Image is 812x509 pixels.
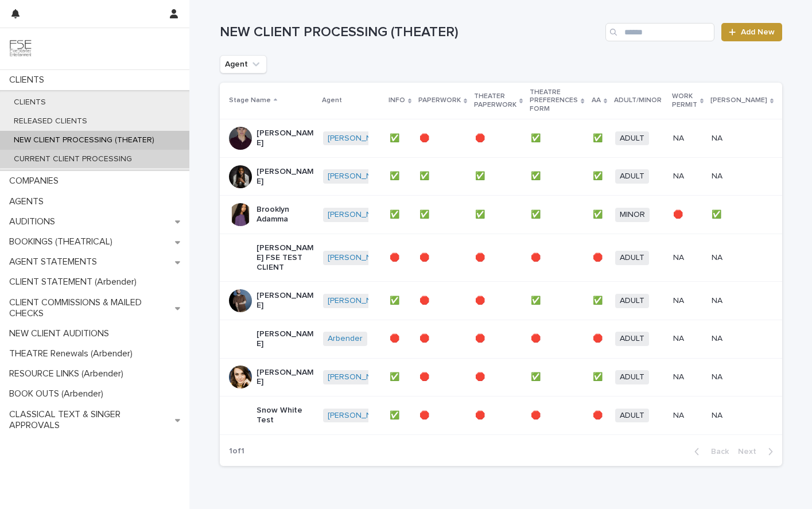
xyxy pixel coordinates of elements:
p: [PERSON_NAME] [710,94,767,107]
p: CLIENTS [5,98,55,107]
span: Next [738,448,763,456]
span: MINOR [615,208,650,222]
tr: [PERSON_NAME][PERSON_NAME] ✅✅ 🛑🛑 🛑🛑 ✅✅ ✅✅ ADULTNANA NANA [220,119,792,158]
p: ✅ [390,131,402,143]
p: NA [712,294,725,306]
p: 🛑 [475,370,487,382]
p: ✅ [531,169,543,181]
p: COMPANIES [5,176,68,186]
p: 🛑 [475,332,487,344]
tr: Snow White Test[PERSON_NAME] ✅✅ 🛑🛑 🛑🛑 🛑🛑 🛑🛑 ADULTNANA NANA [220,397,792,435]
p: CLIENT STATEMENT (Arbender) [5,277,146,287]
p: 1 of 1 [220,437,254,465]
p: ✅ [531,131,543,143]
p: ✅ [531,370,543,382]
p: ADULT/MINOR [614,94,662,107]
p: Stage Name [229,94,271,107]
p: 🛑 [531,409,543,421]
a: [PERSON_NAME] [328,172,390,181]
img: 9JgRvJ3ETPGCJDhvPVA5 [9,37,32,60]
tr: [PERSON_NAME] FSE TEST CLIENT[PERSON_NAME] 🛑🛑 🛑🛑 🛑🛑 🛑🛑 🛑🛑 ADULTNANA NANA [220,234,792,281]
p: 🛑 [593,332,605,344]
p: ✅ [390,409,402,421]
p: CLIENTS [5,75,53,86]
p: NA [673,332,686,344]
tr: [PERSON_NAME][PERSON_NAME] ✅✅ 🛑🛑 🛑🛑 ✅✅ ✅✅ ADULTNANA NANA [220,358,792,397]
tr: [PERSON_NAME][PERSON_NAME] ✅✅ ✅✅ ✅✅ ✅✅ ✅✅ ADULTNANA NANA [220,157,792,196]
a: [PERSON_NAME] [328,296,390,306]
p: RELEASED CLIENTS [5,116,96,126]
p: [PERSON_NAME] FSE TEST CLIENT [257,243,314,272]
p: ✅ [531,208,543,220]
p: ✅ [593,131,605,143]
p: 🛑 [390,251,402,263]
p: [PERSON_NAME] [257,329,314,349]
p: 🛑 [475,251,487,263]
p: NA [712,332,725,344]
span: ADULT [615,409,649,423]
p: THEATER PAPERWORK [474,90,516,111]
p: NA [673,370,686,382]
a: Add New [721,23,782,41]
p: NA [712,251,725,263]
p: 🛑 [419,332,432,344]
p: NA [673,251,686,263]
p: 🛑 [593,409,605,421]
tr: [PERSON_NAME]Arbender 🛑🛑 🛑🛑 🛑🛑 🛑🛑 🛑🛑 ADULTNANA NANA [220,320,792,358]
p: 🛑 [419,294,432,306]
p: ✅ [419,208,432,220]
p: ✅ [419,169,432,181]
p: ✅ [712,208,724,220]
p: ✅ [593,370,605,382]
p: RESOURCE LINKS (Arbender) [5,368,133,379]
p: THEATRE PREFERENCES FORM [530,86,578,115]
p: WORK PERMIT [672,90,697,111]
p: BOOKINGS (THEATRICAL) [5,236,122,247]
a: Arbender [328,334,363,344]
p: 🛑 [419,370,432,382]
p: PAPERWORK [418,94,461,107]
p: AUDITIONS [5,216,64,227]
span: ADULT [615,169,649,184]
p: [PERSON_NAME] [257,291,314,310]
p: 🛑 [475,294,487,306]
p: NA [673,169,686,181]
span: ADULT [615,370,649,384]
p: 🛑 [531,251,543,263]
input: Search [605,23,714,41]
p: AGENT STATEMENTS [5,257,106,267]
p: ✅ [390,169,402,181]
p: INFO [388,94,405,107]
span: Back [704,448,729,456]
p: NA [712,131,725,143]
p: NEW CLIENT PROCESSING (THEATER) [5,135,164,145]
span: ADULT [615,131,649,146]
a: [PERSON_NAME] [328,372,390,382]
p: 🛑 [419,251,432,263]
a: [PERSON_NAME] [328,134,390,143]
p: CURRENT CLIENT PROCESSING [5,154,141,164]
p: 🛑 [673,208,685,220]
p: CLIENT COMMISSIONS & MAILED CHECKS [5,297,175,319]
a: [PERSON_NAME] [328,210,390,220]
p: ✅ [390,208,402,220]
a: [PERSON_NAME] [328,411,390,421]
button: Agent [220,55,267,73]
button: Next [733,446,782,457]
p: NA [673,294,686,306]
p: Snow White Test [257,406,314,425]
p: ✅ [390,370,402,382]
span: ADULT [615,251,649,265]
p: NA [673,131,686,143]
p: Brooklyn Adamma [257,205,314,224]
p: NA [712,409,725,421]
p: [PERSON_NAME] [257,129,314,148]
p: ✅ [593,169,605,181]
p: NA [712,169,725,181]
p: Agent [322,94,342,107]
p: ✅ [531,294,543,306]
p: THEATRE Renewals (Arbender) [5,348,142,359]
p: AGENTS [5,196,53,207]
p: 🛑 [593,251,605,263]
